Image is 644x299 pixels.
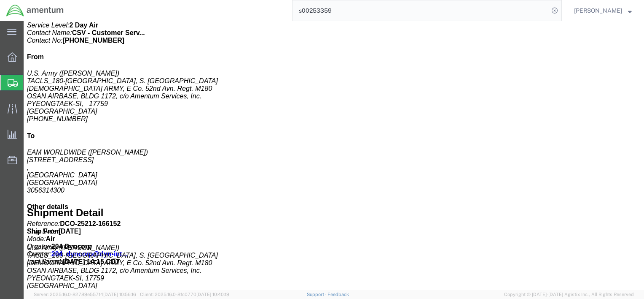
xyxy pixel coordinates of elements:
input: Search for shipment number, reference number [292,0,549,21]
span: Server: 2025.16.0-82789e55714 [34,292,136,297]
button: [PERSON_NAME] [574,5,632,16]
span: Isabel Hermosillo [574,6,622,15]
a: Feedback [327,292,349,297]
span: Client: 2025.16.0-8fc0770 [140,292,229,297]
span: [DATE] 10:56:16 [103,292,136,297]
span: [DATE] 10:40:19 [196,292,229,297]
img: logo [6,4,64,17]
span: Copyright © [DATE]-[DATE] Agistix Inc., All Rights Reserved [504,291,634,298]
iframe: FS Legacy Container [24,21,644,290]
a: Support [307,292,328,297]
